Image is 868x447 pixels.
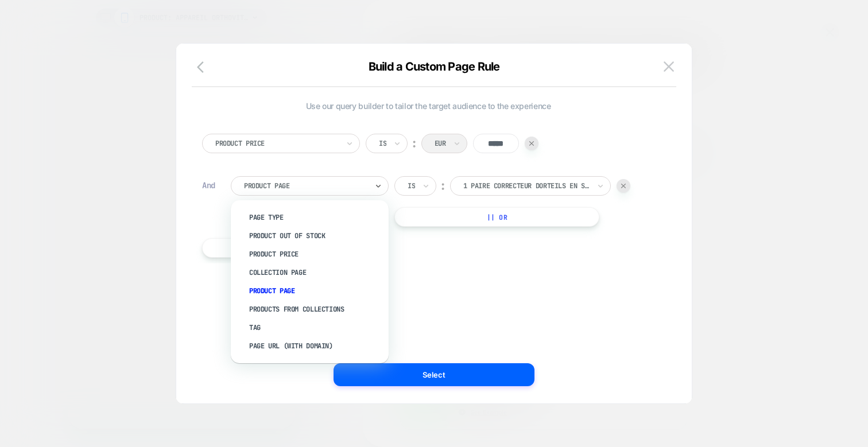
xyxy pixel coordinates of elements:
span: Use our query builder to tailor the target audience to the experience [202,101,654,111]
div: ︰ [409,136,420,151]
span: Build a Custom Page Rule [369,60,500,73]
button: || Or [394,207,599,227]
img: end [529,141,534,146]
img: end [621,184,626,188]
button: Select [334,363,534,386]
img: close [664,61,674,71]
div: ︰ [437,178,449,194]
